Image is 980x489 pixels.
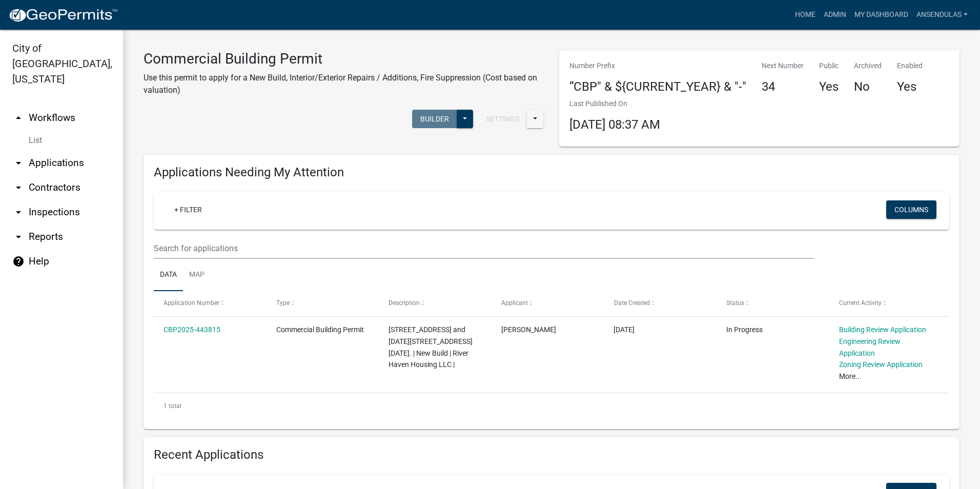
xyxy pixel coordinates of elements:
a: Building Review Application [839,325,926,334]
i: arrow_drop_down [12,157,25,169]
p: Enabled [897,60,923,71]
i: help [12,255,25,268]
button: Columns [886,200,936,219]
span: Description [389,299,420,307]
a: Engineering Review Application [839,337,901,357]
a: Admin [820,5,850,25]
span: Current Activity [839,299,882,307]
input: Search for applications [154,238,814,259]
span: In Progress [726,325,763,334]
span: Type [276,299,290,307]
a: + Filter [166,200,210,219]
p: Use this permit to apply for a New Build, Interior/Exterior Repairs / Additions, Fire Suppression... [144,72,544,96]
p: Number Prefix [569,60,746,71]
datatable-header-cell: Type [267,291,379,316]
datatable-header-cell: Application Number [154,291,267,316]
p: Archived [854,60,882,71]
h3: Commercial Building Permit [144,50,544,68]
p: Last Published On [569,98,660,109]
div: 1 total [154,393,949,419]
span: Commercial Building Permit [276,325,364,334]
span: Date Created [614,299,649,307]
datatable-header-cell: Applicant [492,291,604,316]
datatable-header-cell: Date Created [604,291,717,316]
a: Data [154,259,183,292]
span: 1800 North Highland Avenue and 1425-1625 Maplewood Drive. | New Build | River Haven Housing LLC | [389,325,473,369]
span: Application Number [164,299,219,307]
a: Home [791,5,820,25]
h4: 34 [762,79,804,94]
h4: No [854,79,882,94]
datatable-header-cell: Description [379,291,492,316]
i: arrow_drop_up [12,112,25,124]
p: Next Number [762,60,804,71]
a: More... [839,372,862,380]
span: Dean Madagan [501,325,556,334]
p: Public [819,60,839,71]
a: My Dashboard [850,5,912,25]
h4: “CBP" & ${CURRENT_YEAR} & "-" [569,79,746,94]
h4: Yes [897,79,923,94]
button: Settings [478,110,527,128]
button: Builder [412,110,457,128]
h4: Applications Needing My Attention [154,165,949,180]
h4: Yes [819,79,839,94]
a: CBP2025-443815 [164,325,220,334]
span: [DATE] 08:37 AM [569,117,660,132]
i: arrow_drop_down [12,206,25,218]
span: Applicant [501,299,528,307]
span: 07/01/2025 [614,325,635,334]
a: Map [183,259,211,292]
datatable-header-cell: Status [717,291,829,316]
datatable-header-cell: Current Activity [829,291,942,316]
i: arrow_drop_down [12,231,25,243]
span: Status [726,299,744,307]
a: ansendulas [912,5,972,25]
a: Zoning Review Application [839,360,923,369]
i: arrow_drop_down [12,181,25,194]
h4: Recent Applications [154,447,949,462]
